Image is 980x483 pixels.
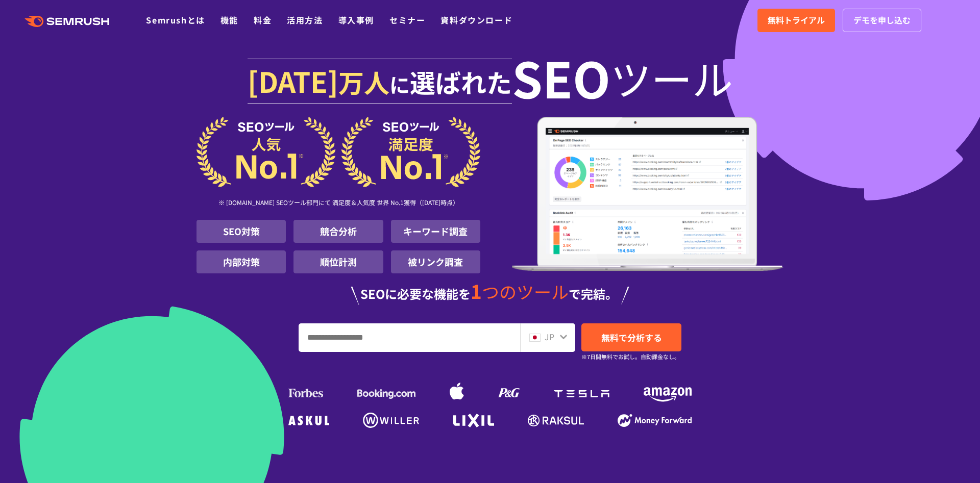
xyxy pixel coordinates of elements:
span: で完結。 [569,285,618,302]
li: 競合分析 [293,220,383,243]
span: デモを申し込む [853,14,911,27]
a: 活用方法 [287,14,323,26]
li: 順位計測 [293,250,383,273]
li: 内部対策 [197,250,286,273]
a: セミナー [389,14,425,26]
small: ※7日間無料でお試し。自動課金なし。 [581,352,680,362]
div: SEOに必要な機能を [197,282,783,305]
span: 無料で分析する [601,331,662,344]
span: 無料トライアル [768,14,825,27]
input: URL、キーワードを入力してください [299,324,520,351]
span: [DATE] [248,60,338,101]
span: SEO [512,57,610,98]
span: に [389,69,410,99]
li: 被リンク調査 [391,250,480,273]
li: SEO対策 [197,220,286,243]
a: 料金 [254,14,272,26]
span: ツール [610,57,733,98]
span: 万人 [338,63,389,100]
a: 資料ダウンロード [440,14,512,26]
div: ※ [DOMAIN_NAME] SEOツール部門にて 満足度＆人気度 世界 No.1獲得（[DATE]時点） [197,187,480,220]
span: 選ばれた [410,63,512,100]
li: キーワード調査 [391,220,480,243]
span: JP [545,331,554,343]
a: 導入事例 [338,14,374,26]
a: 機能 [220,14,238,26]
a: デモを申し込む [843,9,921,32]
a: 無料トライアル [757,9,835,32]
a: 無料で分析する [581,323,681,351]
span: 1 [471,277,482,304]
span: つのツール [482,279,569,304]
a: Semrushとは [146,14,205,26]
